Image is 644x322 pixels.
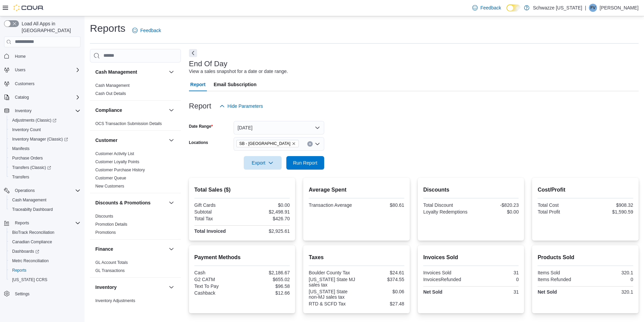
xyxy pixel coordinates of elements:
[243,270,290,275] div: $2,186.67
[194,290,241,296] div: Cashback
[95,260,128,265] a: GL Account Totals
[194,253,290,262] h2: Payment Methods
[236,140,299,147] span: SB - Longmont
[95,246,113,252] h3: Finance
[12,93,31,101] button: Catalog
[472,277,519,282] div: 0
[358,301,404,306] div: $27.48
[12,290,32,298] a: Settings
[7,172,83,182] button: Transfers
[7,275,83,284] button: [US_STATE] CCRS
[538,186,633,194] h2: Cost/Profit
[423,270,470,275] div: Invoices Sold
[1,93,83,102] button: Catalog
[12,187,38,195] button: Operations
[9,238,80,246] span: Canadian Compliance
[15,220,29,226] span: Reports
[95,230,116,235] span: Promotions
[234,121,324,134] button: [DATE]
[1,79,83,89] button: Customers
[9,154,80,162] span: Purchase Orders
[95,168,145,172] a: Customer Purchase History
[9,266,29,274] a: Reports
[9,116,59,124] a: Adjustments (Classic)
[7,247,83,256] a: Dashboards
[12,239,52,245] span: Canadian Compliance
[538,253,633,262] h2: Products Sold
[538,277,584,282] div: Items Refunded
[423,209,470,215] div: Loyalty Redemptions
[248,156,278,170] span: Export
[587,209,633,215] div: $1,590.59
[589,4,597,12] div: Franco Vert
[15,291,29,297] span: Settings
[423,253,519,262] h2: Invoices Sold
[9,135,80,143] span: Inventory Manager (Classic)
[95,91,126,96] span: Cash Out Details
[307,141,313,147] button: Clear input
[7,228,83,237] button: BioTrack Reconciliation
[95,230,116,235] a: Promotions
[9,154,46,162] a: Purchase Orders
[9,247,80,255] span: Dashboards
[95,214,113,219] a: Discounts
[309,253,404,262] h2: Taxes
[167,283,175,291] button: Inventory
[167,136,175,144] button: Customer
[309,277,355,288] div: [US_STATE] State MJ sales tax
[12,219,32,227] button: Reports
[600,4,639,12] p: [PERSON_NAME]
[358,270,404,275] div: $24.61
[9,164,54,172] a: Transfers (Classic)
[217,99,266,113] button: Hide Parameters
[189,102,211,110] h3: Report
[7,163,83,172] a: Transfers (Classic)
[243,228,290,234] div: $2,925.61
[315,141,320,147] button: Open list of options
[358,277,404,282] div: $374.55
[194,283,241,289] div: Text To Pay
[95,284,117,291] h3: Inventory
[95,298,135,303] span: Inventory Adjustments
[95,69,137,75] h3: Cash Management
[1,106,83,116] button: Inventory
[12,230,54,235] span: BioTrack Reconciliation
[7,205,83,214] button: Traceabilty Dashboard
[12,93,80,101] span: Catalog
[95,260,128,265] span: GL Account Totals
[587,289,633,295] div: 320.1
[9,145,32,153] a: Manifests
[194,209,241,215] div: Subtotal
[9,116,80,124] span: Adjustments (Classic)
[423,277,470,282] div: InvoicesRefunded
[538,270,584,275] div: Items Sold
[90,81,181,100] div: Cash Management
[15,54,26,59] span: Home
[309,186,404,194] h2: Average Spent
[95,284,166,291] button: Inventory
[95,222,127,227] span: Promotion Details
[12,187,80,195] span: Operations
[95,83,129,88] a: Cash Management
[243,277,290,282] div: $655.02
[95,91,126,96] a: Cash Out Details
[309,270,355,275] div: Boulder County Tax
[292,142,296,146] button: Remove SB - Longmont from selection in this group
[309,301,355,306] div: RTD & SCFD Tax
[9,126,44,134] a: Inventory Count
[9,196,49,204] a: Cash Management
[15,67,25,73] span: Users
[167,68,175,76] button: Cash Management
[95,268,125,273] span: GL Transactions
[293,159,317,166] span: Run Report
[189,68,288,75] div: View a sales snapshot for a date or date range.
[90,22,125,35] h1: Reports
[244,156,282,170] button: Export
[538,289,557,295] strong: Net Sold
[9,238,55,246] a: Canadian Compliance
[167,106,175,114] button: Compliance
[95,137,166,144] button: Customer
[243,202,290,208] div: $0.00
[12,219,80,227] span: Reports
[194,216,241,221] div: Total Tax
